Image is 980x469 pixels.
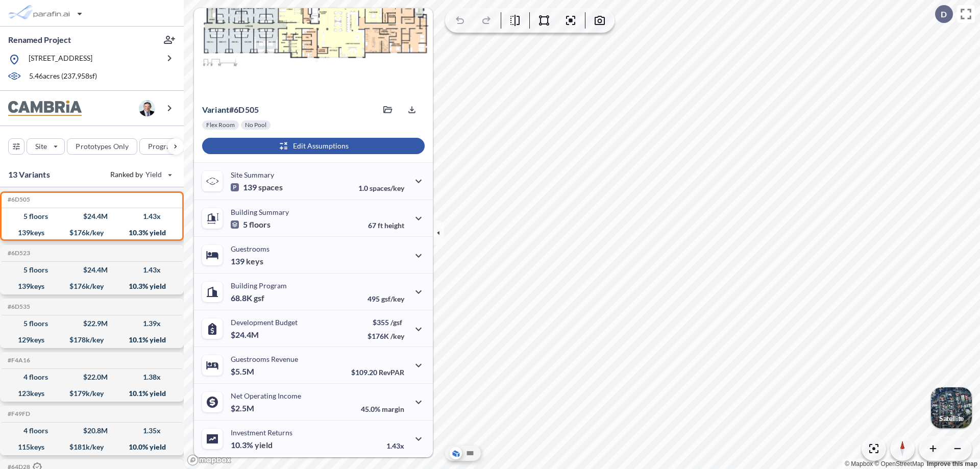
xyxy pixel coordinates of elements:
[874,460,924,467] a: OpenStreetMap
[202,138,425,154] button: Edit Assumptions
[361,405,404,413] p: 45.0%
[384,221,404,230] span: height
[187,454,232,466] a: Mapbox homepage
[67,138,137,155] button: Prototypes Only
[148,141,177,152] p: Program
[76,141,129,152] p: Prototypes Only
[29,53,92,66] p: [STREET_ADDRESS]
[231,366,256,377] p: $5.5M
[8,168,50,181] p: 13 Variants
[231,208,289,216] p: Building Summary
[102,166,179,183] button: Ranked by Yield
[231,318,298,327] p: Development Budget
[358,184,404,192] p: 1.0
[6,357,30,364] h5: Click to copy the code
[231,219,271,230] p: 5
[927,460,977,467] a: Improve this map
[6,196,30,203] h5: Click to copy the code
[231,403,256,413] p: $2.5M
[6,410,30,417] h5: Click to copy the code
[139,138,194,155] button: Program
[231,355,298,363] p: Guestrooms Revenue
[368,221,404,230] p: 67
[202,105,229,114] span: Variant
[255,440,273,450] span: yield
[378,221,383,230] span: ft
[386,441,404,450] p: 1.43x
[464,447,476,459] button: Site Plan
[6,303,30,310] h5: Click to copy the code
[245,121,266,129] p: No Pool
[370,184,404,192] span: spaces/key
[367,332,404,340] p: $176K
[27,138,65,155] button: Site
[254,293,264,303] span: gsf
[231,281,287,290] p: Building Program
[246,256,263,266] span: keys
[8,101,82,116] img: BrandImage
[231,293,264,303] p: 68.8K
[367,294,404,303] p: 495
[35,141,47,152] p: Site
[931,387,972,428] button: Switcher ImageSatellite
[450,447,462,459] button: Aerial View
[29,71,97,82] p: 5.46 acres ( 237,958 sf)
[249,219,271,230] span: floors
[379,368,404,377] span: RevPAR
[6,250,30,257] h5: Click to copy the code
[231,256,263,266] p: 139
[941,10,947,19] p: D
[206,121,235,129] p: Flex Room
[381,294,404,303] span: gsf/key
[231,440,273,450] p: 10.3%
[231,170,274,179] p: Site Summary
[231,182,283,192] p: 139
[231,330,260,340] p: $24.4M
[390,318,402,327] span: /gsf
[231,244,269,253] p: Guestrooms
[845,460,873,467] a: Mapbox
[202,105,259,115] p: # 6d505
[390,332,404,340] span: /key
[231,428,292,437] p: Investment Returns
[939,414,964,423] p: Satellite
[231,391,301,400] p: Net Operating Income
[145,169,162,180] span: Yield
[351,368,404,377] p: $109.20
[931,387,972,428] img: Switcher Image
[258,182,283,192] span: spaces
[367,318,404,327] p: $355
[139,100,155,116] img: user logo
[382,405,404,413] span: margin
[8,34,71,45] p: Renamed Project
